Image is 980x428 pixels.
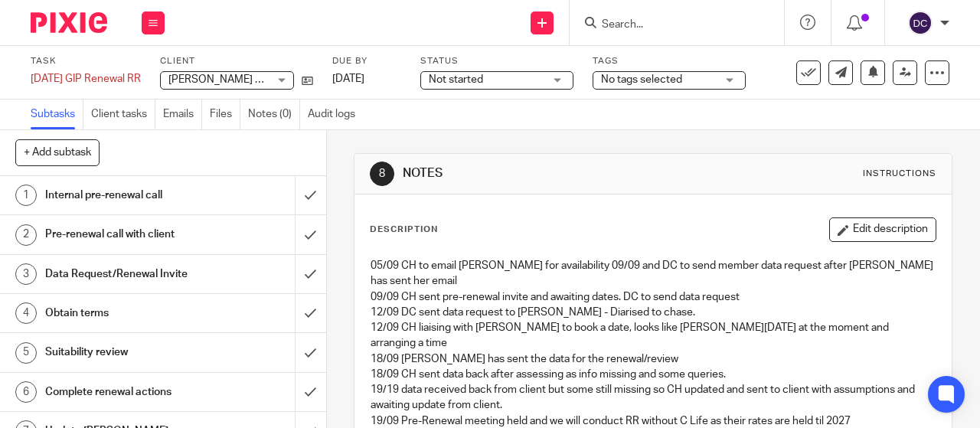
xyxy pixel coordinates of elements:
img: Pixie [31,12,107,33]
p: 09/09 CH sent pre-renewal invite and awaiting dates. DC to send data request [371,289,936,305]
a: Client tasks [91,100,155,129]
h1: Obtain terms [45,302,201,325]
h1: Suitability review [45,341,201,364]
div: Instructions [863,168,936,180]
p: 05/09 CH to email [PERSON_NAME] for availability 09/09 and DC to send member data request after [... [371,258,936,289]
a: Audit logs [308,100,363,129]
div: 4 [15,302,37,324]
img: svg%3E [908,11,933,35]
div: 2 [15,224,37,246]
div: 5 [15,342,37,364]
h1: Internal pre-renewal call [45,184,201,207]
label: Tags [593,55,746,67]
div: 3 [15,263,37,285]
p: 18/09 [PERSON_NAME] has sent the data for the renewal/review [371,351,936,367]
p: 19/19 data received back from client but some still missing so CH updated and sent to client with... [371,382,936,413]
a: Subtasks [31,100,83,129]
div: 6 [15,381,37,403]
h1: Data Request/Renewal Invite [45,263,201,286]
h1: Complete renewal actions [45,381,201,403]
a: Files [210,100,240,129]
button: Edit description [829,217,936,242]
label: Client [160,55,313,67]
p: Description [370,224,438,236]
p: 18/09 CH sent data back after assessing as info missing and some queries. [371,367,936,382]
h1: Pre-renewal call with client [45,223,201,246]
p: 12/09 DC sent data request to [PERSON_NAME] - Diarised to chase. [371,305,936,320]
label: Due by [332,55,401,67]
div: 01/11/25 GIP Renewal RR [31,71,141,87]
a: Emails [163,100,202,129]
span: [PERSON_NAME] Energy [168,74,289,85]
label: Status [420,55,573,67]
div: 1 [15,185,37,206]
div: [DATE] GIP Renewal RR [31,71,141,87]
p: 12/09 CH liaising with [PERSON_NAME] to book a date, looks like [PERSON_NAME][DATE] at the moment... [371,320,936,351]
input: Search [600,18,738,32]
span: [DATE] [332,74,364,84]
span: Not started [429,74,483,85]
span: No tags selected [601,74,682,85]
a: Notes (0) [248,100,300,129]
h1: NOTES [403,165,686,181]
button: + Add subtask [15,139,100,165]
label: Task [31,55,141,67]
div: 8 [370,162,394,186]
